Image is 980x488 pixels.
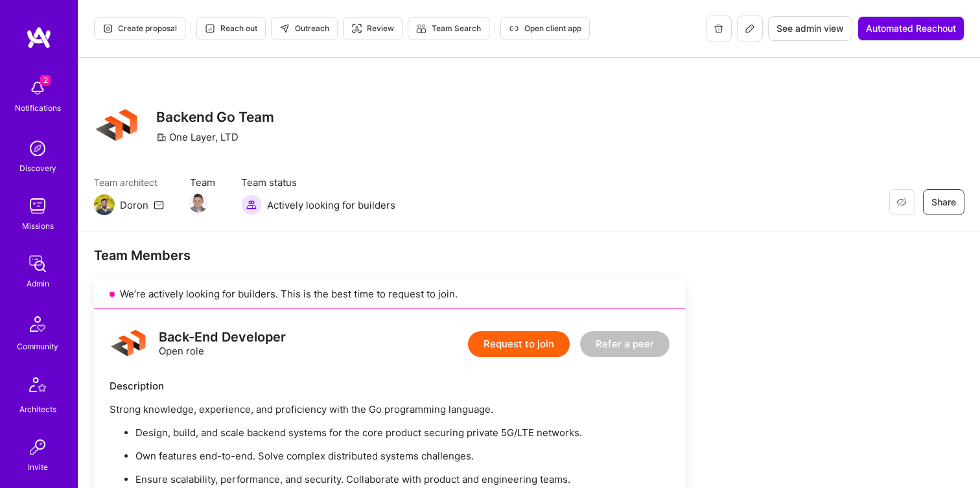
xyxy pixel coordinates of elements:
div: We’re actively looking for builders. This is the best time to request to join. [94,279,685,309]
div: Back-End Developer [159,331,286,344]
img: Team Member Avatar [189,193,208,213]
button: Open client app [500,17,590,40]
div: Team Members [94,247,685,264]
span: Outreach [279,23,329,34]
button: Share [923,189,964,215]
img: logo [110,325,148,364]
img: Community [22,308,53,340]
button: Reach out [196,17,266,40]
button: Request to join [468,331,570,357]
span: Open client app [509,23,581,34]
i: icon Targeter [351,23,362,34]
div: Architects [19,402,56,416]
div: Notifications [15,101,61,115]
span: Share [931,196,956,209]
i: icon Proposal [102,23,113,34]
i: icon CompanyGray [156,132,167,143]
p: Own features end-to-end. Solve complex distributed systems challenges. [135,449,670,463]
span: 2 [40,75,51,86]
img: teamwork [25,193,51,219]
img: bell [25,75,51,101]
div: Description [110,379,670,393]
span: Team architect [94,176,164,189]
button: See admin view [768,16,852,41]
div: Admin [27,277,49,290]
div: One Layer, LTD [156,130,239,144]
span: Automated Reachout [866,22,956,35]
div: Open role [159,331,286,358]
span: Team [190,176,215,189]
i: icon EyeClosed [896,197,907,207]
div: Invite [28,460,48,474]
img: Invite [25,434,51,460]
img: Actively looking for builders [241,194,262,215]
button: Automated Reachout [857,16,964,41]
div: Discovery [19,161,56,175]
img: Team Architect [94,194,115,215]
img: Architects [22,371,53,402]
button: Review [343,17,402,40]
p: Design, build, and scale backend systems for the core product securing private 5G/LTE networks. [135,426,670,439]
div: Doron [120,198,148,212]
img: logo [26,26,52,49]
div: Community [17,340,58,353]
span: Team status [241,176,395,189]
button: Create proposal [94,17,185,40]
img: admin teamwork [25,251,51,277]
button: Team Search [408,17,489,40]
i: icon Mail [154,200,164,210]
button: Outreach [271,17,338,40]
span: Actively looking for builders [267,198,395,212]
p: Strong knowledge, experience, and proficiency with the Go programming language. [110,402,670,416]
span: Create proposal [102,23,177,34]
span: Reach out [205,23,257,34]
span: Team Search [416,23,481,34]
a: Team Member Avatar [190,192,207,214]
img: Company Logo [94,103,141,150]
button: Refer a peer [580,331,670,357]
div: Missions [22,219,54,233]
span: See admin view [776,22,844,35]
h3: Backend Go Team [156,109,274,125]
span: Review [351,23,394,34]
p: Ensure scalability, performance, and security. Collaborate with product and engineering teams. [135,472,670,486]
img: discovery [25,135,51,161]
